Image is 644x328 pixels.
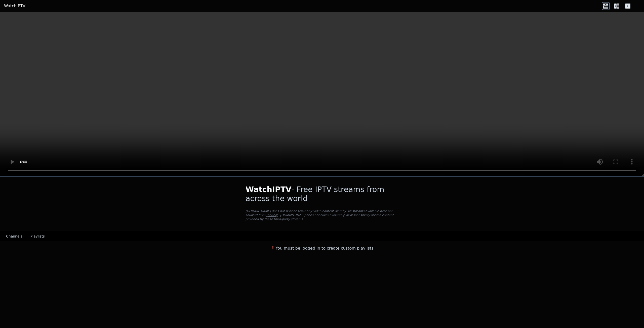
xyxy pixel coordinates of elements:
button: Playlists [30,232,45,241]
a: WatchIPTV [4,3,25,9]
h3: ❗️You must be logged in to create custom playlists [237,245,407,251]
button: Channels [6,232,22,241]
h1: - Free IPTV streams from across the world [246,185,398,203]
span: WatchIPTV [246,185,292,194]
p: [DOMAIN_NAME] does not host or serve any video content directly. All streams available here are s... [246,209,398,221]
a: iptv-org [266,213,278,217]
